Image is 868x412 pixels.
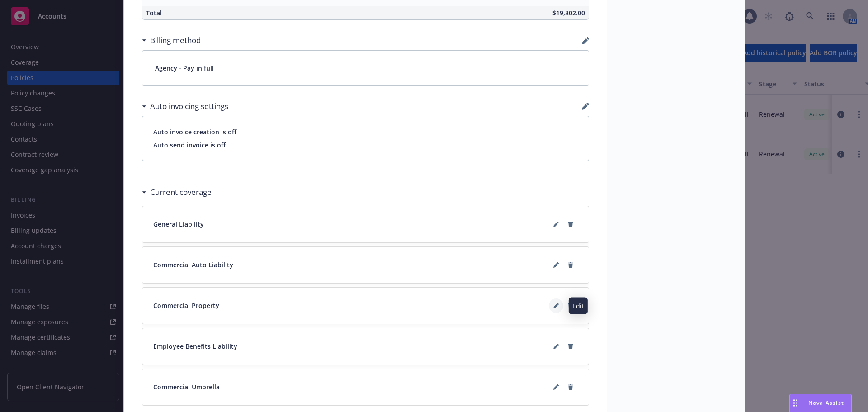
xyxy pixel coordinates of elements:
[142,34,201,46] div: Billing method
[790,394,801,412] div: Drag to move
[150,186,212,198] h3: Current coverage
[146,9,162,17] span: Total
[142,186,212,198] div: Current coverage
[153,341,237,351] span: Employee Benefits Liability
[142,100,228,112] div: Auto invoicing settings
[153,382,220,392] span: Commercial Umbrella
[150,34,201,46] h3: Billing method
[552,9,585,17] span: $19,802.00
[150,100,228,112] h3: Auto invoicing settings
[789,394,852,412] button: Nova Assist
[808,399,844,407] span: Nova Assist
[153,127,578,137] span: Auto invoice creation is off
[153,219,204,229] span: General Liability
[153,301,219,310] span: Commercial Property
[153,140,578,150] span: Auto send invoice is off
[142,51,589,85] div: Agency - Pay in full
[153,260,233,270] span: Commercial Auto Liability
